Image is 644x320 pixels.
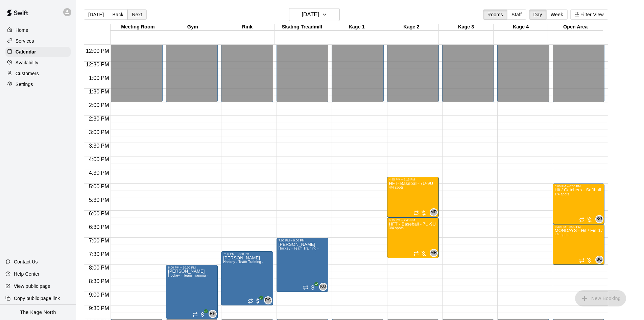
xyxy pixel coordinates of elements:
[87,129,111,135] span: 3:00 PM
[494,24,548,30] div: Kage 4
[275,24,329,30] div: Skating Treadmill
[248,298,253,304] span: Recurring event
[575,295,626,301] span: You don't have the permission to add bookings
[84,9,108,20] button: [DATE]
[303,285,308,290] span: Recurring event
[329,24,384,30] div: Kage 1
[14,271,40,277] p: Help Center
[529,9,547,20] button: Day
[265,297,271,304] span: PS
[387,217,439,258] div: 6:15 PM – 7:45 PM: HFT - Baseball - 7U-9U
[320,283,326,290] span: KU
[87,156,111,162] span: 4:00 PM
[387,177,439,217] div: 4:45 PM – 6:15 PM: HFT- Baseball- 7U-9U
[430,250,437,256] span: MR
[413,251,419,256] span: Recurring event
[127,9,146,20] button: Next
[221,251,273,305] div: 7:30 PM – 9:30 PM: Hockey - Team Training -
[16,48,36,55] p: Calendar
[84,62,111,67] span: 12:30 PM
[192,312,198,317] span: Recurring event
[277,238,328,292] div: 7:00 PM – 9:00 PM: Hockey - Team Training -
[439,24,494,30] div: Kage 3
[87,170,111,176] span: 4:30 PM
[111,24,165,30] div: Meeting Room
[14,295,60,302] p: Copy public page link
[389,226,404,230] span: 3/4 spots filled
[5,68,71,79] div: Customers
[14,283,50,290] p: View public page
[14,258,38,265] p: Contact Us
[168,274,208,277] span: Hockey - Team Training -
[430,249,438,257] div: Murray Roach
[255,298,261,304] span: All customers have paid
[553,224,604,265] div: 6:30 PM – 8:00 PM: MONDAYS - Hit / Field / Throw - Softball Program - 11U-13U
[87,251,111,257] span: 7:30 PM
[87,278,111,284] span: 8:30 PM
[209,310,217,318] div: Ryan Patterson
[211,310,217,318] span: Ryan Patterson
[5,58,71,68] a: Availability
[87,89,111,94] span: 1:30 PM
[579,258,585,263] span: Recurring event
[5,36,71,46] a: Services
[108,9,128,20] button: Back
[165,24,220,30] div: Gym
[555,233,570,237] span: 4/4 spots filled
[166,265,218,319] div: 8:00 PM – 10:00 PM: Hockey - Team Training -
[595,215,603,223] div: Brittani Goettsch
[596,256,602,263] span: BG
[16,70,39,77] p: Customers
[168,266,197,269] div: 8:00 PM – 10:00 PM
[555,192,570,196] span: 1/4 spots filled
[310,284,316,291] span: All customers have paid
[87,184,111,189] span: 5:00 PM
[84,48,111,54] span: 12:00 PM
[555,185,582,188] div: 5:00 PM – 6:30 PM
[548,24,603,30] div: Open Area
[210,311,216,317] span: RP
[5,25,71,35] a: Home
[220,24,275,30] div: Rink
[267,296,272,304] span: Pavlos Sialtsis
[87,102,111,108] span: 2:00 PM
[507,9,526,20] button: Staff
[595,256,603,264] div: Brittani Goettsch
[16,27,28,34] p: Home
[430,209,437,216] span: MR
[598,256,603,264] span: Brittani Goettsch
[413,210,419,216] span: Recurring event
[555,225,582,229] div: 6:30 PM – 8:00 PM
[87,143,111,149] span: 3:30 PM
[87,224,111,230] span: 6:30 PM
[279,247,319,250] span: Hockey - Team Training -
[322,283,327,291] span: Kyle Unitas
[87,75,111,81] span: 1:00 PM
[16,38,34,44] p: Services
[87,116,111,122] span: 2:30 PM
[389,178,417,181] div: 4:45 PM – 6:15 PM
[389,218,417,222] div: 6:15 PM – 7:45 PM
[302,10,319,19] h6: [DATE]
[87,211,111,216] span: 6:00 PM
[5,79,71,89] a: Settings
[579,217,585,222] span: Recurring event
[596,216,602,222] span: BG
[20,309,56,316] p: The Kage North
[430,208,438,216] div: Murray Roach
[264,296,272,304] div: Pavlos Sialtsis
[570,9,608,20] button: Filter View
[87,197,111,203] span: 5:30 PM
[384,24,439,30] div: Kage 2
[319,283,327,291] div: Kyle Unitas
[279,239,306,242] div: 7:00 PM – 9:00 PM
[87,265,111,271] span: 8:00 PM
[546,9,568,20] button: Week
[5,47,71,57] a: Calendar
[87,238,111,243] span: 7:00 PM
